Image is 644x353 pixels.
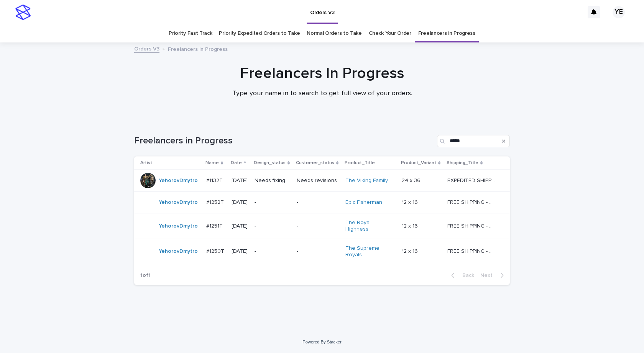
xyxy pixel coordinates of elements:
p: - [297,248,340,255]
a: The Royal Highness [345,220,393,233]
p: EXPEDITED SHIPPING - preview in 1 business day; delivery up to 5 business days after your approval. [447,176,497,184]
p: FREE SHIPPING - preview in 1-2 business days, after your approval delivery will take 5-10 b.d. [447,247,497,255]
input: Search [437,135,510,147]
img: stacker-logo-s-only.png [15,5,31,20]
a: Orders V3 [134,44,159,53]
p: Customer_status [296,159,334,167]
a: YehorovDmytro [159,248,198,255]
p: Artist [140,159,152,167]
p: [DATE] [232,248,248,255]
a: YehorovDmytro [159,199,198,206]
div: YE [613,6,625,18]
a: The Supreme Royals [345,245,393,258]
p: FREE SHIPPING - preview in 1-2 business days, after your approval delivery will take 5-10 b.d. [447,221,497,229]
tr: YehorovDmytro #1250T#1250T [DATE]--The Supreme Royals 12 x 1612 x 16 FREE SHIPPING - preview in 1... [134,239,510,264]
p: Product_Variant [401,159,436,167]
p: 12 x 16 [402,221,419,229]
h1: Freelancers in Progress [134,135,434,146]
p: - [255,223,291,229]
p: Date [231,159,242,167]
p: 24 x 36 [402,176,422,184]
button: Back [445,272,477,279]
p: - [297,199,340,206]
p: #1252T [206,198,225,206]
p: Product_Title [345,159,375,167]
p: Design_status [254,159,286,167]
a: Priority Expedited Orders to Take [219,24,300,42]
p: [DATE] [232,223,248,229]
tr: YehorovDmytro #1252T#1252T [DATE]--Epic Fisherman 12 x 1612 x 16 FREE SHIPPING - preview in 1-2 b... [134,192,510,213]
p: #1250T [206,247,226,255]
a: Powered By Stacker [302,340,341,344]
a: Priority Fast Track [169,24,212,42]
p: 12 x 16 [402,198,419,206]
p: [DATE] [232,177,248,184]
p: #1251T [206,221,224,229]
a: YehorovDmytro [159,223,198,229]
a: The Viking Family [345,177,388,184]
span: Back [458,273,474,278]
p: [DATE] [232,199,248,206]
a: Check Your Order [369,24,411,42]
a: YehorovDmytro [159,177,198,184]
a: Normal Orders to Take [307,24,362,42]
p: Needs revisions [297,177,340,184]
a: Epic Fisherman [345,199,382,206]
p: Type your name in to search to get full view of your orders. [169,89,475,98]
p: Name [205,159,219,167]
p: 12 x 16 [402,247,419,255]
p: FREE SHIPPING - preview in 1-2 business days, after your approval delivery will take 5-10 b.d. [447,198,497,206]
h1: Freelancers In Progress [134,64,510,83]
p: Needs fixing [255,177,291,184]
p: - [255,199,291,206]
tr: YehorovDmytro #1251T#1251T [DATE]--The Royal Highness 12 x 1612 x 16 FREE SHIPPING - preview in 1... [134,213,510,239]
p: - [255,248,291,255]
button: Next [477,272,510,279]
a: Freelancers in Progress [418,24,475,42]
p: Freelancers in Progress [168,44,228,53]
p: #1132T [206,176,224,184]
p: 1 of 1 [134,266,157,285]
p: - [297,223,340,229]
span: Next [480,273,497,278]
p: Shipping_Title [447,159,478,167]
tr: YehorovDmytro #1132T#1132T [DATE]Needs fixingNeeds revisionsThe Viking Family 24 x 3624 x 36 EXPE... [134,170,510,192]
